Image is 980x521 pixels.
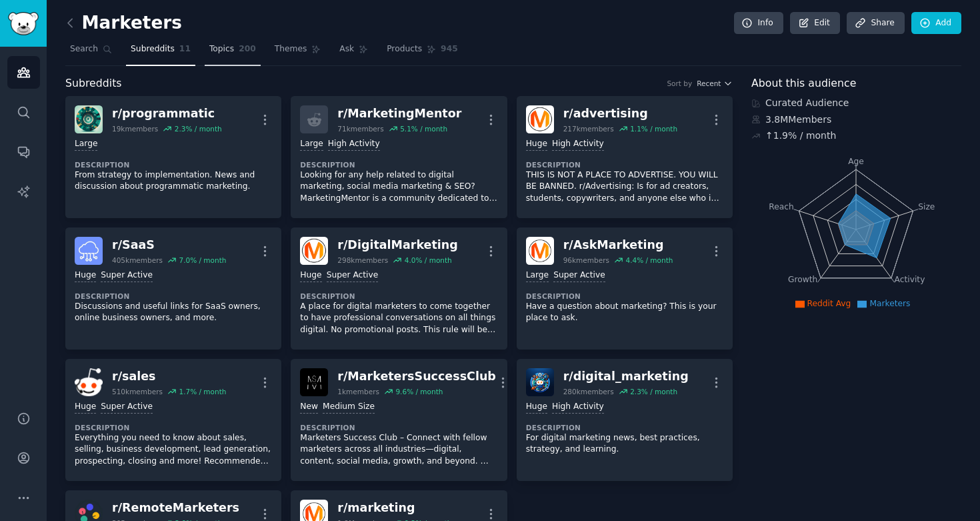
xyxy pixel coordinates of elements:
[179,255,226,265] div: 7.0 % / month
[765,129,836,143] div: ↑ 1.9 % / month
[65,75,122,92] span: Subreddits
[291,96,507,218] a: r/MarketingMentor71kmembers5.1% / monthLargeHigh ActivityDescriptionLooking for any help related ...
[526,138,547,151] div: Huge
[337,500,451,516] div: r/ marketing
[847,12,904,35] a: Share
[337,368,496,385] div: r/ MarketersSuccessClub
[112,255,163,265] div: 405k members
[112,387,163,396] div: 510k members
[526,423,723,432] dt: Description
[126,39,195,66] a: Subreddits11
[300,160,497,169] dt: Description
[400,124,447,133] div: 5.1 % / month
[65,39,117,66] a: Search
[327,270,379,282] div: Super Active
[300,368,328,396] img: MarketersSuccessClub
[337,255,388,265] div: 298k members
[337,237,458,253] div: r/ DigitalMarketing
[275,43,307,55] span: Themes
[337,124,383,133] div: 71k members
[526,169,723,205] p: THIS IS NOT A PLACE TO ADVERTISE. YOU WILL BE BANNED. r/Advertising: Is for ad creators, students...
[300,138,323,151] div: Large
[526,292,723,301] dt: Description
[300,292,497,301] dt: Description
[517,359,733,481] a: digital_marketingr/digital_marketing280kmembers2.3% / monthHugeHigh ActivityDescriptionFor digita...
[175,124,222,133] div: 2.3 % / month
[405,255,452,265] div: 4.0 % / month
[300,401,318,414] div: New
[179,43,191,55] span: 11
[291,359,507,481] a: MarketersSuccessClubr/MarketersSuccessClub1kmembers9.6% / monthNewMedium SizeDescriptionMarketers...
[790,12,840,35] a: Edit
[65,96,281,218] a: programmaticr/programmatic19kmembers2.3% / monthLargeDescriptionFrom strategy to implementation. ...
[751,96,961,110] div: Curated Audience
[300,423,497,432] dt: Description
[895,275,925,284] tspan: Activity
[323,401,375,414] div: Medium Size
[911,12,961,35] a: Add
[131,43,175,55] span: Subreddits
[630,124,677,133] div: 1.1 % / month
[630,387,677,396] div: 2.3 % / month
[112,500,239,516] div: r/ RemoteMarketers
[526,160,723,169] dt: Description
[667,79,692,88] div: Sort by
[112,124,158,133] div: 19k members
[441,43,458,55] span: 945
[563,237,673,253] div: r/ AskMarketing
[75,423,272,432] dt: Description
[552,401,604,414] div: High Activity
[205,39,261,66] a: Topics200
[75,237,103,265] img: SaaS
[553,270,605,282] div: Super Active
[563,255,609,265] div: 96k members
[769,201,794,211] tspan: Reach
[75,292,272,301] dt: Description
[75,160,272,169] dt: Description
[869,299,910,308] span: Marketers
[65,359,281,481] a: salesr/sales510kmembers1.7% / monthHugeSuper ActiveDescriptionEverything you need to know about s...
[751,113,961,127] div: 3.8M Members
[300,237,328,265] img: DigitalMarketing
[563,124,614,133] div: 217k members
[848,157,864,166] tspan: Age
[526,368,554,396] img: digital_marketing
[75,301,272,324] p: Discussions and useful links for SaaS owners, online business owners, and more.
[337,387,379,396] div: 1k members
[112,237,226,253] div: r/ SaaS
[101,270,153,282] div: Super Active
[300,270,321,282] div: Huge
[101,401,153,414] div: Super Active
[65,227,281,350] a: SaaSr/SaaS405kmembers7.0% / monthHugeSuper ActiveDescriptionDiscussions and useful links for SaaS...
[563,387,614,396] div: 280k members
[526,401,547,414] div: Huge
[526,432,723,456] p: For digital marketing news, best practices, strategy, and learning.
[697,79,733,88] button: Recent
[239,43,256,55] span: 200
[563,368,689,385] div: r/ digital_marketing
[70,43,98,55] span: Search
[807,299,851,308] span: Reddit Avg
[563,105,677,122] div: r/ advertising
[339,43,354,55] span: Ask
[75,368,103,396] img: sales
[8,12,39,35] img: GummySearch logo
[734,12,783,35] a: Info
[112,105,222,122] div: r/ programmatic
[335,39,373,66] a: Ask
[395,387,443,396] div: 9.6 % / month
[300,169,497,205] p: Looking for any help related to digital marketing, social media marketing & SEO? MarketingMentor ...
[526,270,549,282] div: Large
[300,432,497,468] p: Marketers Success Club – Connect with fellow marketers across all industries—digital, content, so...
[337,105,461,122] div: r/ MarketingMentor
[65,13,182,34] h2: Marketers
[291,227,507,350] a: DigitalMarketingr/DigitalMarketing298kmembers4.0% / monthHugeSuper ActiveDescriptionA place for d...
[552,138,604,151] div: High Activity
[75,138,97,151] div: Large
[328,138,380,151] div: High Activity
[387,43,422,55] span: Products
[526,301,723,324] p: Have a question about marketing? This is your place to ask.
[517,227,733,350] a: AskMarketingr/AskMarketing96kmembers4.4% / monthLargeSuper ActiveDescriptionHave a question about...
[517,96,733,218] a: advertisingr/advertising217kmembers1.1% / monthHugeHigh ActivityDescriptionTHIS IS NOT A PLACE TO...
[697,79,721,88] span: Recent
